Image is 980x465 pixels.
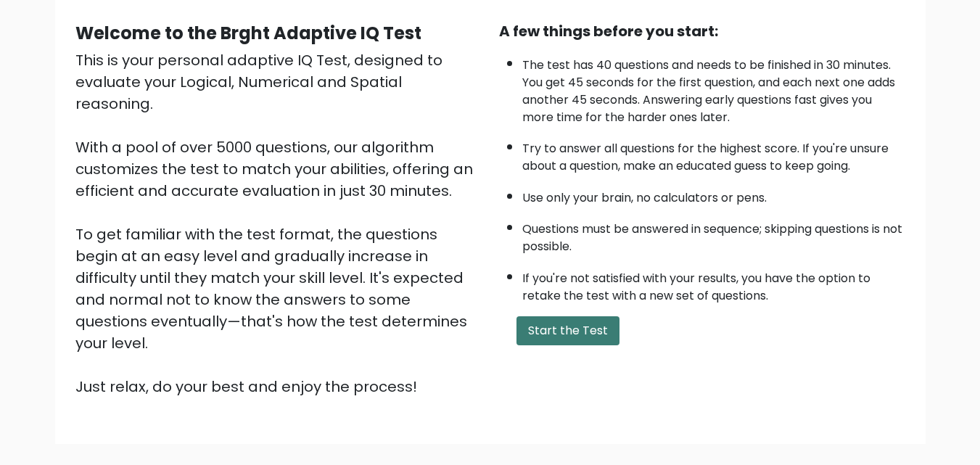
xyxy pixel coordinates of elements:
li: Try to answer all questions for the highest score. If you're unsure about a question, make an edu... [522,133,905,175]
div: A few things before you start: [499,20,905,42]
li: The test has 40 questions and needs to be finished in 30 minutes. You get 45 seconds for the firs... [522,49,905,126]
li: Use only your brain, no calculators or pens. [522,182,905,207]
button: Start the Test [516,316,619,345]
div: This is your personal adaptive IQ Test, designed to evaluate your Logical, Numerical and Spatial ... [75,49,482,398]
b: Welcome to the Brght Adaptive IQ Test [75,21,421,45]
li: Questions must be answered in sequence; skipping questions is not possible. [522,213,905,255]
li: If you're not satisfied with your results, you have the option to retake the test with a new set ... [522,263,905,305]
